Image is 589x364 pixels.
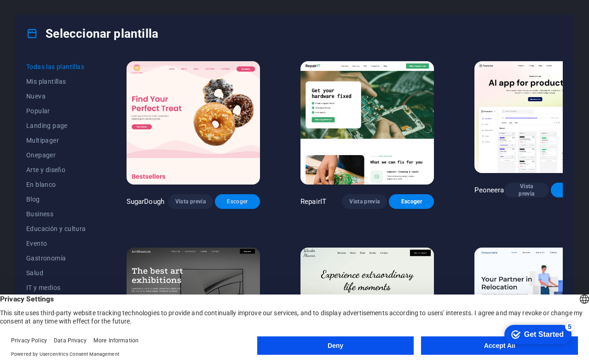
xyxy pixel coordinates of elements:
[127,61,260,185] img: SugarDough
[26,240,86,247] span: Evento
[26,74,86,89] button: Mis plantillas
[389,194,434,209] button: Escoger
[26,207,86,221] button: Business
[300,197,326,206] p: RepairIT
[26,225,86,232] span: Educación y cultura
[26,137,86,144] span: Multipager
[558,186,589,194] span: Escoger
[26,133,86,148] button: Multipager
[26,177,86,192] button: En blanco
[175,198,206,205] span: Vista previa
[26,251,86,266] button: Gastronomía
[26,89,86,104] button: Nueva
[26,221,86,236] button: Educación y cultura
[300,61,434,185] img: RepairIT
[26,266,86,280] button: Salud
[504,183,549,197] button: Vista previa
[26,151,86,159] span: Onepager
[26,118,86,133] button: Landing page
[26,269,86,277] span: Salud
[349,198,380,205] span: Vista previa
[26,210,86,218] span: Business
[26,107,86,115] span: Popular
[26,63,86,70] span: Todas las plantillas
[26,148,86,162] button: Onepager
[26,254,86,262] span: Gastronomía
[127,197,164,206] p: SugarDough
[26,181,86,188] span: En blanco
[26,192,86,207] button: Blog
[26,162,86,177] button: Arte y diseño
[222,198,253,205] span: Escoger
[512,183,542,197] span: Vista previa
[27,10,67,18] div: Get Started
[26,78,86,85] span: Mis plantillas
[68,2,77,11] div: 5
[26,104,86,118] button: Popular
[26,92,86,100] span: Nueva
[26,26,158,41] h4: Seleccionar plantilla
[215,194,260,209] button: Escoger
[26,280,86,295] button: IT y medios
[26,166,86,173] span: Arte y diseño
[26,196,86,203] span: Blog
[474,185,504,195] p: Peoneera
[26,122,86,129] span: Landing page
[342,194,387,209] button: Vista previa
[26,236,86,251] button: Evento
[7,5,75,24] div: Get Started 5 items remaining, 0% complete
[26,284,86,291] span: IT y medios
[396,198,427,205] span: Escoger
[168,194,213,209] button: Vista previa
[26,59,86,74] button: Todas las plantillas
